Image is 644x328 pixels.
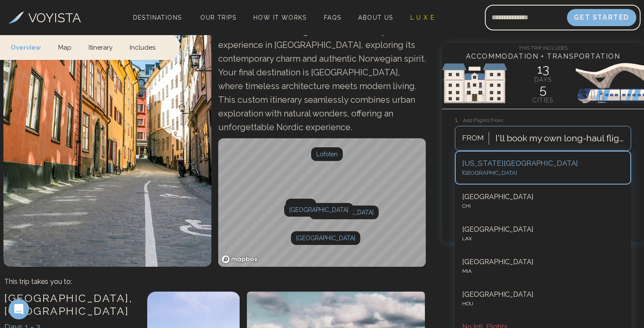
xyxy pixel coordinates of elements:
div: Map marker [285,199,316,212]
span: Our Trips [200,14,236,21]
a: About Us [355,12,396,24]
span: L U X E [410,14,435,21]
p: This trip takes you to: [4,277,72,287]
div: [GEOGRAPHIC_DATA] [462,289,624,300]
div: [GEOGRAPHIC_DATA] [462,169,624,177]
span: Destinations [130,11,185,36]
h3: VOYISTA [28,8,81,27]
input: Email address [485,7,567,28]
h4: Accommodation + Transportation [442,51,644,62]
div: [GEOGRAPHIC_DATA] [291,231,360,245]
a: Includes [121,34,164,60]
div: Map marker [311,147,343,161]
div: [GEOGRAPHIC_DATA] [462,192,624,202]
a: Overview [11,34,50,60]
iframe: Intercom live chat [9,299,29,319]
h4: This Trip Includes [442,43,644,51]
a: Mapbox homepage [221,254,258,264]
div: Map marker [291,231,360,245]
div: LAX [462,235,624,242]
h3: Add Flights From: [455,115,631,125]
canvas: Map [218,138,426,267]
div: [GEOGRAPHIC_DATA] [284,203,353,217]
a: Map [50,34,80,60]
span: FAQs [324,14,341,21]
div: HOU [462,300,624,307]
div: Bergen [285,199,316,212]
a: Itinerary [80,34,121,60]
div: CHI [462,202,624,210]
span: FROM [457,133,489,144]
div: [US_STATE][GEOGRAPHIC_DATA] [462,158,624,169]
a: VOYISTA [8,8,81,27]
div: [GEOGRAPHIC_DATA] [462,257,624,267]
a: L U X E [407,12,438,24]
div: Map marker [309,206,379,219]
a: Our Trips [197,12,240,24]
div: [GEOGRAPHIC_DATA] [462,224,624,235]
img: European Sights [442,57,644,109]
div: Lofoten [311,147,343,161]
button: Get Started [567,9,636,26]
h3: [GEOGRAPHIC_DATA] , [GEOGRAPHIC_DATA] [4,292,139,317]
div: Map marker [284,203,353,217]
div: [GEOGRAPHIC_DATA] [309,206,379,219]
div: MIA [462,267,624,275]
img: Voyista Logo [8,12,24,24]
a: How It Works [250,12,310,24]
span: About Us [358,14,393,21]
span: How It Works [253,14,307,21]
span: 1. [455,116,463,124]
a: FAQs [321,12,345,24]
